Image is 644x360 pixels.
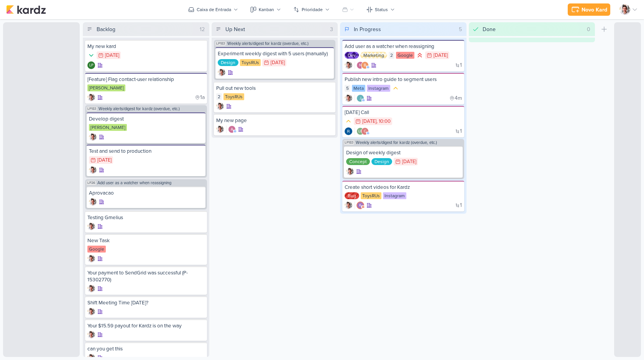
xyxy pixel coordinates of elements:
[358,130,363,134] p: LP
[87,237,205,244] div: New Task
[228,126,236,133] div: afiadosau@gmail.com
[87,308,95,315] div: Criador(a): Lucas Pessoa
[402,159,416,164] div: [DATE]
[271,60,285,65] div: [DATE]
[87,246,106,253] div: Google
[356,127,364,135] div: Lucas A Pessoa
[345,201,352,209] img: Lucas Pessoa
[361,61,369,69] div: bruno@mlcommons.org
[216,85,333,92] div: Pull out new tools
[195,94,205,101] div: último check-in há 1 ano
[362,119,376,124] div: [DATE]
[345,94,352,102] img: Lucas Pessoa
[87,331,95,339] div: Criador(a): Lucas Pessoa
[361,192,381,199] div: ToysRUs
[89,198,97,206] img: Lucas Pessoa
[346,168,354,175] img: Lucas Pessoa
[218,59,238,66] div: Design
[87,308,95,315] img: Lucas Pessoa
[87,61,95,69] div: Lucas A Pessoa
[460,129,462,134] span: 1
[97,158,112,163] div: [DATE]
[355,61,369,69] div: Colaboradores: nathanw@mlcommons.org, bruno@mlcommons.org
[99,107,180,111] span: Weekly alerts/digest for kardz (overdue, etc.)
[87,255,95,263] img: Lucas Pessoa
[87,299,205,306] div: Shift Meeting Time Today?
[356,201,364,209] div: kelly@kellylgabel.com
[87,223,95,230] img: Lucas Pessoa
[360,52,387,59] div: Marketing
[87,94,95,101] img: Lucas Pessoa
[6,5,46,14] img: kardz.app
[356,94,364,102] div: jonny@hey.com
[197,25,208,33] div: 12
[434,53,448,58] div: [DATE]
[87,51,95,59] div: Prioridade Baixa
[367,85,390,92] div: Instagram
[376,119,391,124] div: , 10:00
[105,53,119,58] div: [DATE]
[582,6,607,14] div: Novo Kard
[460,203,462,208] span: 1
[87,43,205,50] div: My new kard
[89,116,203,122] div: Develop digest
[416,51,424,59] div: Prioridade Alta
[360,97,361,101] p: j
[87,94,95,101] div: Criador(a): Lucas Pessoa
[218,50,332,57] div: Experiment weekly digest with 5 users (manually)
[345,192,359,199] div: Bug
[364,64,366,68] p: b
[97,181,171,185] span: Add user as a watcher when reassigning
[200,95,205,100] span: 1a
[345,52,359,59] div: Dev
[87,255,95,263] div: Criador(a): Lucas Pessoa
[352,85,365,92] div: Meta
[87,223,95,230] div: Criador(a): Lucas Pessoa
[87,84,125,91] div: [PERSON_NAME]
[216,126,224,133] img: Lucas Pessoa
[87,107,97,111] span: LP183
[619,4,630,15] img: Lucas Pessoa
[361,127,369,135] div: chanler@godfreyproof.com
[87,345,205,352] div: can you get this
[344,140,354,145] span: LP183
[89,198,97,206] div: Criador(a): Lucas Pessoa
[87,181,96,185] span: LP26
[227,41,309,46] span: Weekly alerts/digest for kardz (overdue, etc.)
[383,192,406,199] div: Instagram
[89,133,97,141] div: Criador(a): Lucas Pessoa
[216,126,224,133] div: Criador(a): Lucas Pessoa
[87,214,205,221] div: Testing Gmelius
[345,127,352,135] img: Robert Weigel
[346,168,354,175] div: Criador(a): Lucas Pessoa
[568,3,610,16] button: Novo Kard
[355,94,364,102] div: Colaboradores: jonny@hey.com
[89,166,97,174] img: Lucas Pessoa
[345,61,352,69] div: Criador(a): Lucas Pessoa
[396,52,414,59] div: Google
[87,331,95,339] img: Lucas Pessoa
[216,117,333,124] div: My new page
[89,64,94,68] p: LP
[449,94,462,102] div: último check-in há 4 meses
[364,130,366,134] p: c
[89,148,203,155] div: Test and send to production
[359,64,362,68] p: n
[345,117,352,125] div: Prioridade Média
[87,285,95,292] img: Lucas Pessoa
[87,285,95,292] div: Criador(a): Lucas Pessoa
[392,84,399,92] div: Prioridade Média
[345,201,352,209] div: Criador(a): Lucas Pessoa
[371,158,392,165] div: Design
[216,93,222,100] div: 2
[216,102,224,110] img: Lucas Pessoa
[345,127,352,135] div: Criador(a): Robert Weigel
[89,133,97,141] img: Lucas Pessoa
[455,96,462,101] span: 4m
[87,322,205,329] div: Your $15.59 payout for Kardz is on the way
[89,166,97,174] div: Criador(a): Lucas Pessoa
[218,69,225,76] div: Criador(a): Lucas Pessoa
[218,69,225,76] img: Lucas Pessoa
[345,109,462,116] div: Tuesday Call
[231,128,233,132] p: a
